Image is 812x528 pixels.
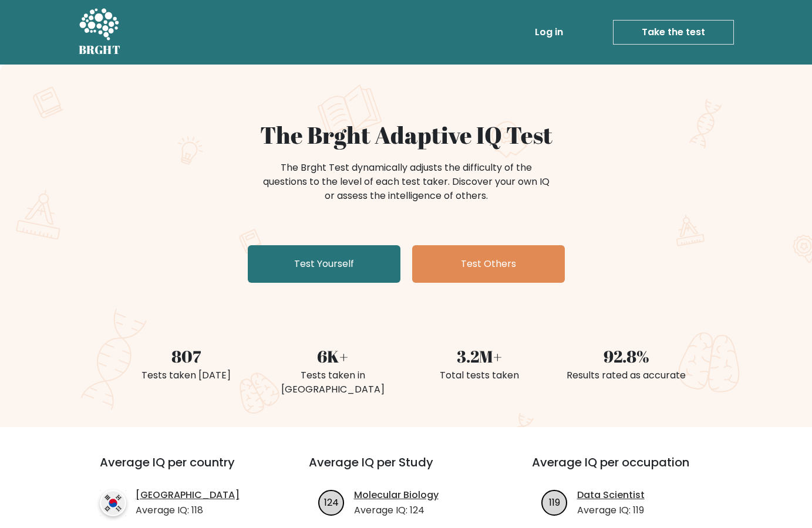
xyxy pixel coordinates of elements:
div: 6K+ [267,344,399,368]
div: 92.8% [560,344,693,368]
a: [GEOGRAPHIC_DATA] [136,488,240,502]
div: 3.2M+ [413,344,546,368]
div: Tests taken [DATE] [120,368,252,383]
div: The Brght Test dynamically adjusts the difficulty of the questions to the level of each test take... [260,161,553,203]
img: country [100,490,126,516]
p: Average IQ: 119 [577,503,645,517]
div: Total tests taken [413,368,546,383]
text: 119 [549,495,560,509]
h1: The Brght Adaptive IQ Test [120,121,693,149]
div: Tests taken in [GEOGRAPHIC_DATA] [267,368,399,397]
p: Average IQ: 118 [136,503,240,517]
a: Molecular Biology [354,488,439,502]
h3: Average IQ per country [100,455,267,483]
a: Take the test [613,20,734,45]
h3: Average IQ per Study [309,455,504,483]
h5: BRGHT [79,43,121,57]
text: 124 [324,495,339,509]
div: Results rated as accurate [560,368,693,383]
a: Data Scientist [577,488,645,502]
a: Log in [530,21,568,44]
div: 807 [120,344,252,368]
a: Test Yourself [248,245,400,283]
a: BRGHT [79,5,121,60]
a: Test Others [412,245,565,283]
h3: Average IQ per occupation [532,455,727,483]
p: Average IQ: 124 [354,503,439,517]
